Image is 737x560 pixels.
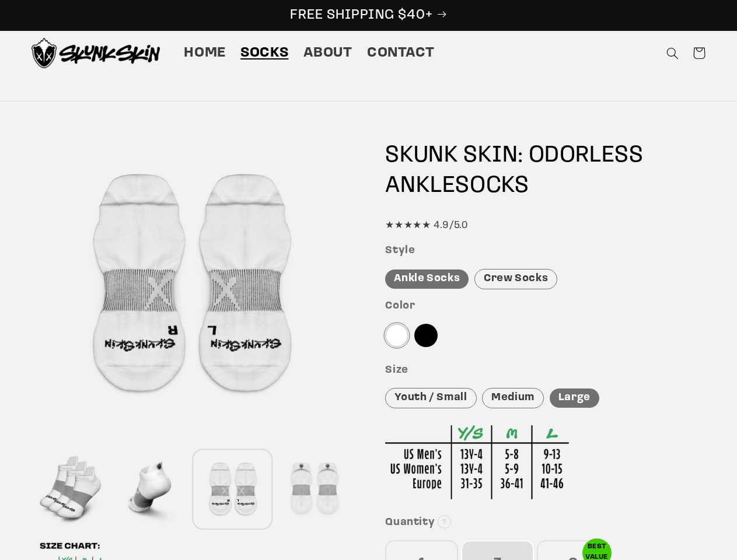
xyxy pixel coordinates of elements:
div: Ankle Socks [385,269,469,289]
div: Medium [482,388,544,408]
div: Large [550,388,599,408]
h3: Size [385,364,705,377]
h3: Quantity [385,516,705,530]
h3: Style [385,244,705,258]
p: FREE SHIPPING $40+ [12,6,725,24]
a: Home [177,37,233,69]
div: Youth / Small [385,388,476,408]
img: Skunk Skin Anti-Odor Socks. [32,38,160,68]
span: About [303,44,352,62]
span: Home [184,44,226,62]
h1: SKUNK SKIN: ODORLESS SOCKS [385,141,705,201]
span: ANKLE [385,174,455,198]
span: Socks [240,44,288,62]
summary: Search [659,40,686,66]
a: Contact [359,37,442,69]
img: Sizing Chart [385,425,569,499]
div: ★★★★★ 4.9/5.0 [385,217,705,235]
span: Contact [367,44,434,62]
div: Crew Socks [474,269,557,289]
h3: Color [385,300,705,313]
a: Socks [233,37,296,69]
a: About [296,37,359,69]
